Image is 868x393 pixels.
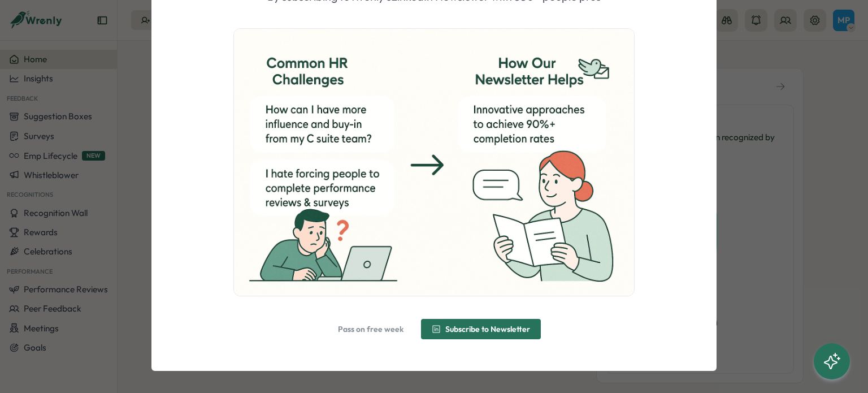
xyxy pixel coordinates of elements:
img: ChatGPT Image [234,29,634,296]
span: Pass on free week [338,325,403,333]
span: Subscribe to Newsletter [445,325,530,333]
button: Subscribe to Newsletter [421,319,541,339]
button: Pass on free week [327,319,414,339]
